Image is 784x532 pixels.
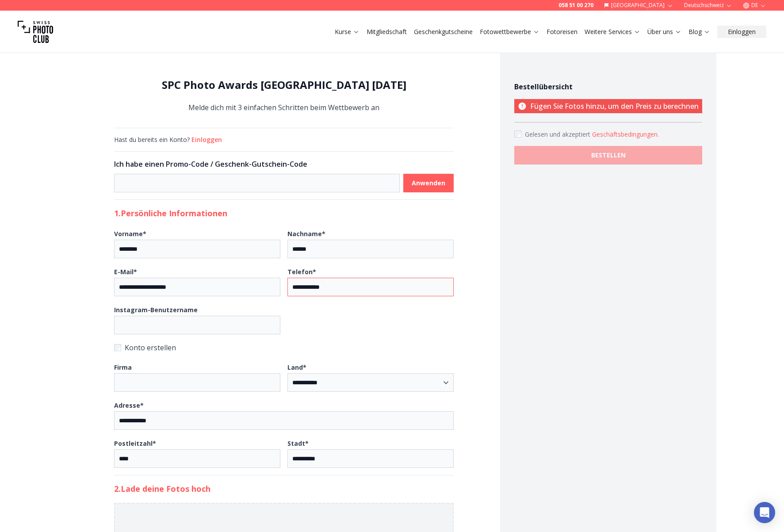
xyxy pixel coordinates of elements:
[287,439,309,448] b: Stadt *
[688,27,710,36] a: Blog
[114,240,280,258] input: Vorname*
[525,130,592,138] span: Gelesen und akzeptiert
[114,78,454,114] div: Melde dich mit 3 einfachen Schritten beim Wettbewerb an
[114,135,454,144] div: Hast du bereits ein Konto?
[547,27,577,36] a: Fotoreisen
[514,146,702,165] button: BESTELLEN
[114,207,454,219] h2: 1. Persönliche Informationen
[287,268,316,276] b: Telefon *
[647,27,681,36] a: Über uns
[335,27,359,36] a: Kurse
[114,482,454,495] h2: 2. Lade deine Fotos hoch
[287,278,454,296] input: Telefon*
[367,27,407,36] a: Mitgliedschaft
[410,26,476,38] button: Geschenkgutscheine
[114,401,144,410] b: Adresse *
[287,449,454,468] input: Stadt*
[287,373,454,392] select: Land*
[114,449,280,468] input: Postleitzahl*
[114,411,454,430] input: Adresse*
[114,439,156,448] b: Postleitzahl *
[114,363,132,371] b: Firma
[114,78,454,92] h1: SPC Photo Awards [GEOGRAPHIC_DATA] [DATE]
[287,240,454,258] input: Nachname*
[331,26,363,38] button: Kurse
[514,81,702,92] h4: Bestellübersicht
[403,174,454,192] button: Anwenden
[114,341,454,354] label: Konto erstellen
[581,26,644,38] button: Weitere Services
[476,26,543,38] button: Fotowettbewerbe
[592,130,659,139] button: Accept termsGelesen und akzeptiert
[287,230,325,238] b: Nachname *
[114,268,137,276] b: E-Mail *
[685,26,714,38] button: Blog
[414,27,473,36] a: Geschenkgutscheine
[585,27,640,36] a: Weitere Services
[114,344,121,351] input: Konto erstellen
[644,26,685,38] button: Über uns
[114,306,198,314] b: Instagram-Benutzername
[287,363,306,371] b: Land *
[480,27,539,36] a: Fotowettbewerbe
[114,278,280,296] input: E-Mail*
[543,26,581,38] button: Fotoreisen
[18,14,53,50] img: Swiss photo club
[412,179,445,188] b: Anwenden
[191,135,222,144] button: Einloggen
[114,159,454,169] h3: Ich habe einen Promo-Code / Geschenk-Gutschein-Code
[114,316,280,334] input: Instagram-Benutzername
[363,26,410,38] button: Mitgliedschaft
[558,2,593,9] a: 058 51 00 270
[114,373,280,392] input: Firma
[514,130,521,138] input: Accept terms
[717,26,766,38] button: Einloggen
[114,230,146,238] b: Vorname *
[754,502,775,523] div: Open Intercom Messenger
[514,99,702,113] p: Fügen Sie Fotos hinzu, um den Preis zu berechnen
[591,151,626,160] b: BESTELLEN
